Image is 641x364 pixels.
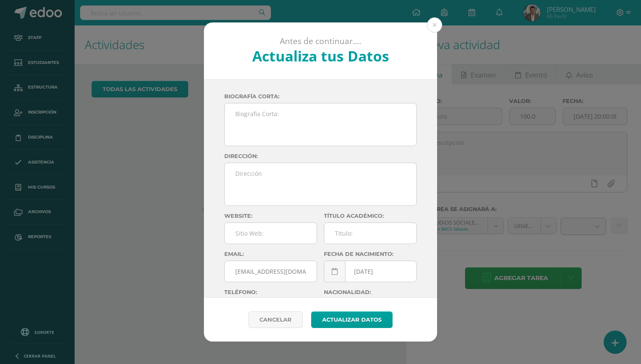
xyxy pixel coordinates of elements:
label: Website: [224,213,317,219]
label: Dirección: [224,153,417,159]
input: Fecha de Nacimiento: [324,261,416,282]
input: Sitio Web: [225,223,317,244]
label: Teléfono: [224,289,317,295]
input: Titulo: [324,223,416,244]
h2: Actualiza tus Datos [227,46,415,66]
label: Biografía corta: [224,93,417,100]
a: Cancelar [248,311,303,328]
label: Nacionalidad: [324,289,417,295]
p: Antes de continuar.... [227,36,415,47]
label: Título académico: [324,213,417,219]
button: Actualizar datos [311,311,393,328]
label: Email: [224,251,317,257]
input: Correo Electronico: [225,261,317,282]
label: Fecha de nacimiento: [324,251,417,257]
